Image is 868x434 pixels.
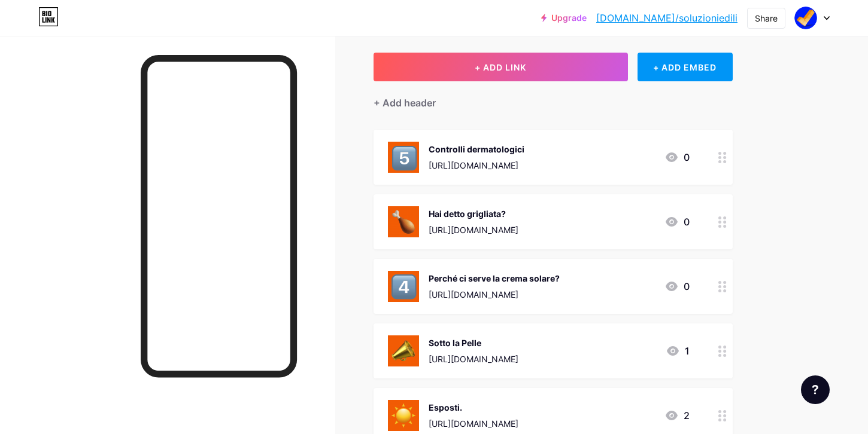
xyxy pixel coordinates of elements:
div: Sotto la Pelle [429,337,518,349]
div: [URL][DOMAIN_NAME] [429,224,518,236]
a: [DOMAIN_NAME]/soluzioniedili [596,11,738,25]
div: Perché ci serve la crema solare? [429,272,560,285]
div: + Add header [374,96,436,110]
div: Share [755,12,778,25]
div: 0 [664,215,690,229]
span: + ADD LINK [475,62,526,72]
div: 2 [664,408,690,423]
div: + ADD EMBED [638,53,733,81]
img: Sotto la Pelle [388,335,419,366]
div: [URL][DOMAIN_NAME] [429,159,524,172]
div: 1 [666,344,690,358]
div: 0 [664,150,690,164]
div: [URL][DOMAIN_NAME] [429,417,518,430]
button: + ADD LINK [374,53,628,81]
div: [URL][DOMAIN_NAME] [429,288,560,301]
img: Esposti. [388,400,419,431]
img: Hai detto grigliata? [388,206,419,237]
img: Controlli dermatologici [388,142,419,173]
div: Esposti. [429,401,518,414]
div: 0 [664,279,690,294]
img: Perché ci serve la crema solare? [388,271,419,302]
img: soluzioniedili [794,7,817,29]
div: [URL][DOMAIN_NAME] [429,353,518,365]
div: Controlli dermatologici [429,143,524,155]
div: Hai detto grigliata? [429,207,518,220]
a: Upgrade [541,13,587,23]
